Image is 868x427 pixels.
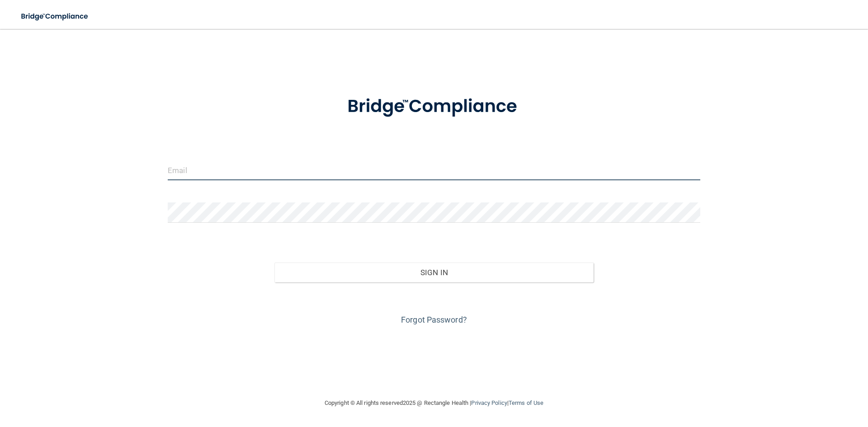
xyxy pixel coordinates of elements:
[401,315,467,324] a: Forgot Password?
[168,160,700,180] input: Email
[274,263,594,282] button: Sign In
[471,399,507,406] a: Privacy Policy
[509,399,543,406] a: Terms of Use
[329,83,539,130] img: bridge_compliance_login_screen.278c3ca4.svg
[14,7,97,26] img: bridge_compliance_login_screen.278c3ca4.svg
[269,389,599,418] div: Copyright © All rights reserved 2025 @ Rectangle Health | |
